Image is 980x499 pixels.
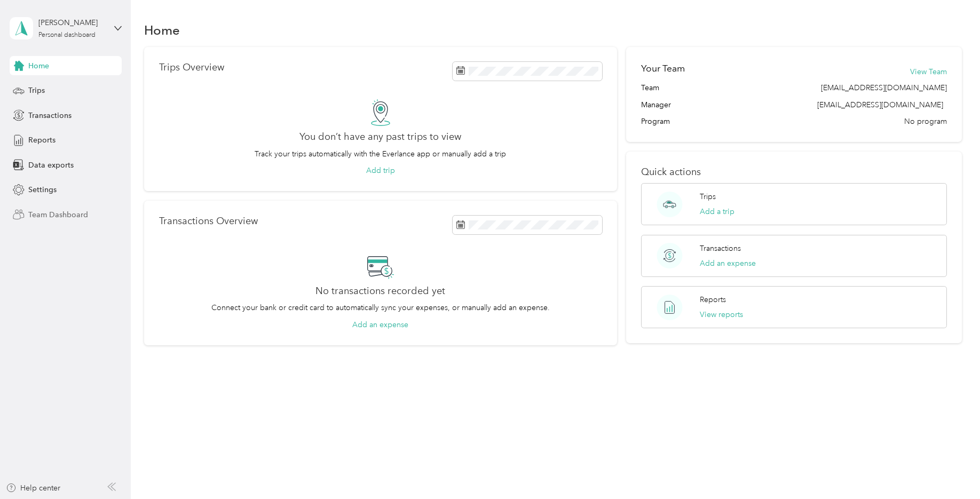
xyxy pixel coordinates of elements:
p: Reports [700,294,726,305]
p: Transactions [700,243,741,254]
p: Transactions Overview [159,216,258,227]
button: View reports [700,309,743,320]
p: Quick actions [641,167,946,178]
button: Add an expense [352,319,408,330]
p: Trips Overview [159,62,224,73]
button: Add a trip [700,206,734,217]
span: Reports [28,134,56,146]
h2: Your Team [641,62,685,75]
p: Trips [700,191,716,202]
span: Data exports [28,160,74,171]
p: Connect your bank or credit card to automatically sync your expenses, or manually add an expense. [211,302,550,313]
iframe: Everlance-gr Chat Button Frame [920,439,980,499]
p: Track your trips automatically with the Everlance app or manually add a trip [255,148,506,160]
span: Team [641,82,659,93]
span: Manager [641,99,671,110]
div: Personal dashboard [38,32,96,38]
button: Add trip [366,165,395,176]
span: [EMAIL_ADDRESS][DOMAIN_NAME] [817,100,943,109]
h1: Home [144,25,180,36]
span: Program [641,116,670,127]
span: Settings [28,184,57,195]
h2: You don’t have any past trips to view [299,131,461,142]
h2: No transactions recorded yet [315,286,445,297]
span: [EMAIL_ADDRESS][DOMAIN_NAME] [821,82,947,93]
span: Home [28,60,49,72]
span: No program [904,116,947,127]
span: Team Dashboard [28,209,88,220]
span: Trips [28,85,45,96]
button: Add an expense [700,258,756,269]
button: Help center [6,482,60,494]
span: Transactions [28,110,72,121]
button: View Team [910,66,947,77]
div: [PERSON_NAME] [38,17,105,28]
